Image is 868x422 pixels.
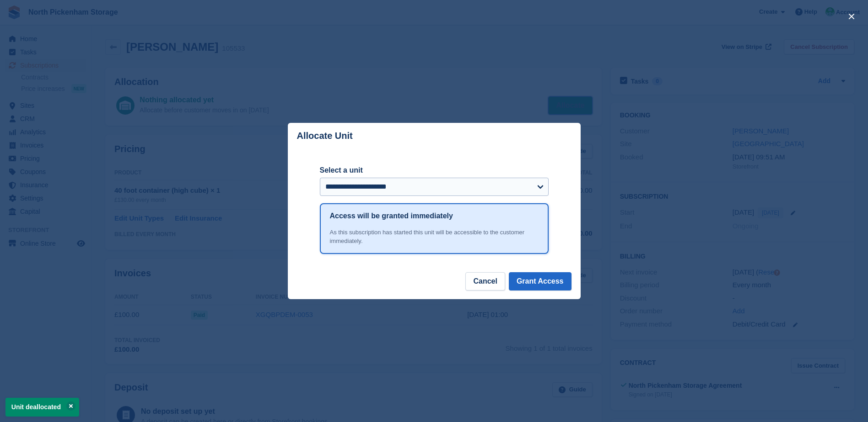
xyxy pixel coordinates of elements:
label: Select a unit [320,165,549,176]
p: Unit deallocated [5,398,79,417]
p: Allocate Unit [297,131,353,141]
button: Grant Access [509,272,571,290]
button: Cancel [465,272,505,290]
button: close [844,9,859,24]
h1: Access will be granted immediately [330,211,453,222]
div: As this subscription has started this unit will be accessible to the customer immediately. [330,228,539,246]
